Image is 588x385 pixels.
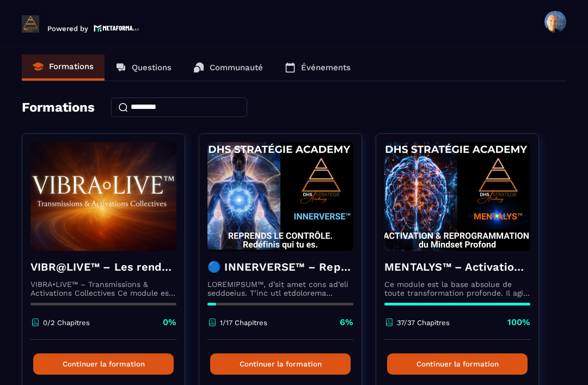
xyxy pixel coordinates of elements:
h4: MENTALYS™ – Activation & Reprogrammation du Mindset Profond [384,259,530,274]
p: VIBRA•LIVE™ – Transmissions & Activations Collectives Ce module est un espace vivant. [PERSON_NAM... [30,280,176,297]
h4: Formations [22,100,95,115]
a: Événements [274,54,362,81]
p: 6% [340,316,353,328]
a: Questions [105,54,182,81]
p: 37/37 Chapitres [397,319,450,327]
button: Continuer la formation [33,353,174,375]
img: logo [94,23,139,33]
p: 1/17 Chapitres [220,319,267,327]
img: formation-background [207,142,353,251]
img: formation-background [384,142,530,251]
img: formation-background [30,142,176,251]
p: Formations [49,62,94,71]
p: 0% [163,316,176,328]
p: 0/2 Chapitres [43,319,90,327]
p: Questions [132,63,171,72]
h4: VIBR@LIVE™ – Les rendez-vous d’intégration vivante [30,259,176,274]
h4: 🔵 INNERVERSE™ – Reprogrammation Quantique & Activation du Soi Réel [207,259,353,274]
button: Continuer la formation [387,353,528,375]
button: Continuer la formation [210,353,351,375]
p: 100% [507,316,530,328]
a: Formations [22,54,105,81]
a: Communauté [182,54,274,81]
img: logo-branding [22,15,39,33]
p: Powered by [47,25,88,33]
p: LOREMIPSUM™, d’sit amet cons ad’eli seddoeius. T’inc utl etdolorema aliquaeni ad minimveniamqui n... [207,280,353,297]
p: Ce module est la base absolue de toute transformation profonde. Il agit comme une activation du n... [384,280,530,297]
p: Communauté [210,63,263,72]
p: Événements [301,63,351,72]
